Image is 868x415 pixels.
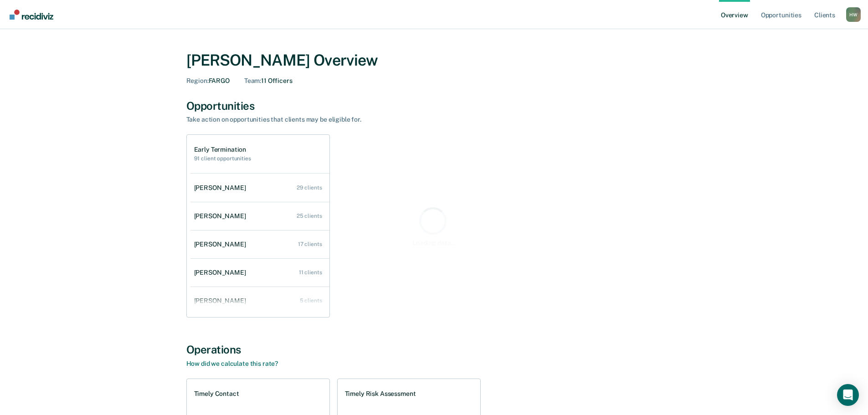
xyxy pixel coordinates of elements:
[194,297,250,305] div: [PERSON_NAME]
[186,51,682,70] div: [PERSON_NAME] Overview
[298,241,322,247] div: 17 clients
[186,343,682,356] div: Operations
[190,231,329,257] a: [PERSON_NAME] 17 clients
[194,184,250,192] div: [PERSON_NAME]
[244,77,293,85] div: 11 Officers
[299,269,322,276] div: 11 clients
[190,288,329,314] a: [PERSON_NAME] 5 clients
[190,260,329,286] a: [PERSON_NAME] 11 clients
[186,77,230,85] div: FARGO
[194,212,250,220] div: [PERSON_NAME]
[300,297,322,304] div: 5 clients
[186,116,505,123] div: Take action on opportunities that clients may be eligible for.
[194,155,251,162] h2: 91 client opportunities
[194,146,251,154] h1: Early Termination
[345,390,416,398] h1: Timely Risk Assessment
[194,269,250,277] div: [PERSON_NAME]
[297,213,322,219] div: 25 clients
[244,77,261,84] span: Team :
[186,360,278,367] a: How did we calculate this rate?
[837,384,859,406] div: Open Intercom Messenger
[190,175,329,201] a: [PERSON_NAME] 29 clients
[846,7,861,22] div: H W
[186,99,682,113] div: Opportunities
[846,7,861,22] button: Profile dropdown button
[194,390,239,398] h1: Timely Contact
[194,241,250,248] div: [PERSON_NAME]
[186,77,209,84] span: Region :
[190,203,329,229] a: [PERSON_NAME] 25 clients
[10,10,53,20] img: Recidiviz
[297,184,322,191] div: 29 clients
